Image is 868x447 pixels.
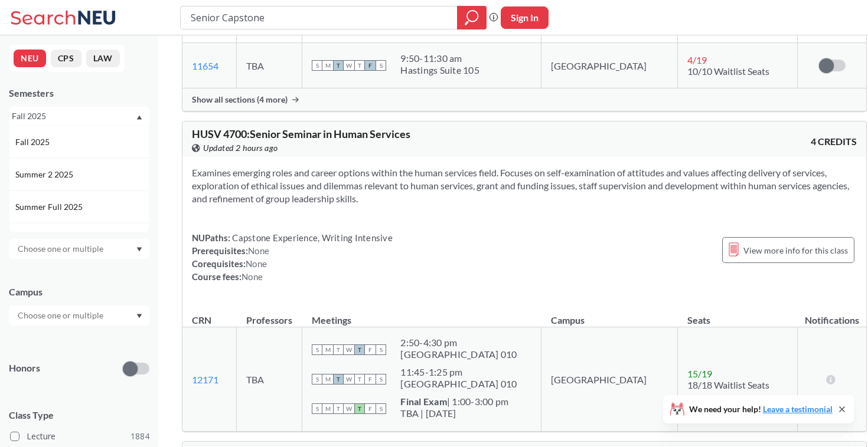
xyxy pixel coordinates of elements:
[333,403,344,414] span: T
[501,6,549,29] button: Sign In
[376,403,386,414] span: S
[400,396,508,407] div: | 1:00-3:00 pm
[9,409,149,422] span: Class Type
[344,403,354,414] span: W
[237,327,302,432] td: TBA
[457,6,487,29] div: magnifying glass
[12,110,135,123] div: Fall 2025
[365,403,376,414] span: F
[248,245,269,256] span: None
[312,60,322,71] span: S
[136,115,142,120] svg: Dropdown arrow
[687,379,769,390] span: 18/18 Waitlist Seats
[312,344,322,355] span: S
[743,243,848,258] span: View more info for this class
[130,430,149,443] span: 1884
[230,232,393,243] span: Capstone Experience, Writing Intensive
[192,166,857,205] section: Examines emerging roles and career options within the human services field. Focuses on self-exami...
[203,142,278,155] span: Updated 2 hours ago
[246,258,267,269] span: None
[192,127,410,140] span: HUSV 4700 : Senior Seminar in Human Services
[9,361,40,375] p: Honors
[192,314,211,327] div: CRN
[86,50,120,67] button: LAW
[400,396,447,407] b: Final Exam
[798,302,866,327] th: Notifications
[400,64,479,76] div: Hastings Suite 105
[190,8,449,28] input: Class, professor, course number, "phrase"
[400,366,517,378] div: 11:45 - 1:25 pm
[322,374,333,384] span: M
[192,231,393,283] div: NUPaths: Prerequisites: Corequisites: Course fees:
[400,407,508,419] div: TBA | [DATE]
[689,405,833,413] span: We need your help!
[333,374,344,384] span: T
[678,302,798,327] th: Seats
[14,50,46,67] button: NEU
[400,52,479,64] div: 9:50 - 11:30 am
[333,344,344,355] span: T
[12,308,111,323] input: Choose one or multiple
[811,135,857,148] span: 4 CREDITS
[192,374,218,385] a: 12171
[182,88,866,111] div: Show all sections (4 more)
[9,87,149,100] div: Semesters
[15,168,76,181] span: Summer 2 2025
[365,344,376,355] span: F
[9,107,149,126] div: Fall 2025Dropdown arrowFall 2025Summer 2 2025Summer Full 2025Summer 1 2025Spring 2025Fall 2024Sum...
[312,374,322,384] span: S
[192,94,288,105] span: Show all sections (4 more)
[136,247,142,252] svg: Dropdown arrow
[344,60,354,71] span: W
[9,239,149,259] div: Dropdown arrow
[322,344,333,355] span: M
[302,302,541,327] th: Meetings
[687,54,707,65] span: 4 / 19
[376,60,386,71] span: S
[344,344,354,355] span: W
[687,65,769,77] span: 10/10 Waitlist Seats
[365,374,376,384] span: F
[541,302,678,327] th: Campus
[400,378,517,390] div: [GEOGRAPHIC_DATA] 010
[365,60,376,71] span: F
[242,271,263,282] span: None
[9,285,149,298] div: Campus
[333,60,344,71] span: T
[192,60,218,71] a: 11654
[10,429,149,444] label: Lecture
[400,349,517,360] div: [GEOGRAPHIC_DATA] 010
[322,403,333,414] span: M
[763,404,833,414] a: Leave a testimonial
[541,43,678,88] td: [GEOGRAPHIC_DATA]
[12,242,111,256] input: Choose one or multiple
[354,403,365,414] span: T
[354,374,365,384] span: T
[465,9,479,26] svg: magnifying glass
[354,344,365,355] span: T
[237,43,302,88] td: TBA
[344,374,354,384] span: W
[15,201,85,213] span: Summer Full 2025
[15,136,52,149] span: Fall 2025
[376,374,386,384] span: S
[400,337,517,349] div: 2:50 - 4:30 pm
[51,50,81,67] button: CPS
[322,60,333,71] span: M
[376,344,386,355] span: S
[541,327,678,432] td: [GEOGRAPHIC_DATA]
[312,403,322,414] span: S
[354,60,365,71] span: T
[9,305,149,326] div: Dropdown arrow
[237,302,302,327] th: Professors
[136,314,142,318] svg: Dropdown arrow
[687,368,712,379] span: 15 / 19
